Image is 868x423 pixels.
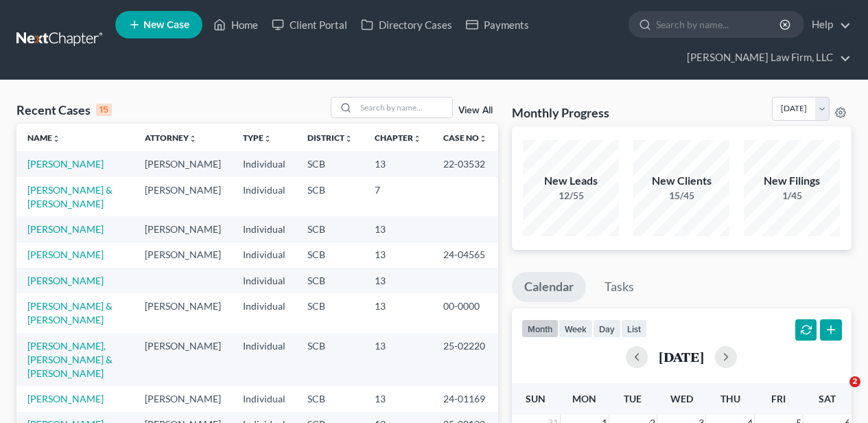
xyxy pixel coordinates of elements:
div: New Leads [523,173,619,189]
div: 15/45 [633,189,729,203]
td: [PERSON_NAME] [134,242,232,268]
a: [PERSON_NAME], [PERSON_NAME] & [PERSON_NAME] [27,340,113,379]
button: month [521,319,559,338]
div: New Filings [744,173,840,189]
a: [PERSON_NAME] [27,158,104,170]
a: Nameunfold_more [27,133,60,143]
td: [PERSON_NAME] [134,151,232,176]
h2: [DATE] [659,350,704,364]
a: Payments [459,12,536,37]
span: Fri [771,393,786,404]
td: [PERSON_NAME] [134,177,232,216]
a: [PERSON_NAME] [27,393,104,404]
iframe: Intercom live chat [821,376,854,409]
button: list [621,319,647,338]
a: Typeunfold_more [243,133,272,143]
td: Individual [232,216,296,242]
i: unfold_more [52,135,60,143]
a: [PERSON_NAME] Law Firm, LLC [680,45,851,70]
td: SCB [296,268,364,293]
a: Districtunfold_more [307,133,353,143]
td: [PERSON_NAME] [134,293,232,332]
td: 00-0000 [432,293,498,332]
i: unfold_more [263,135,272,143]
td: [PERSON_NAME] [134,386,232,411]
a: [PERSON_NAME] & [PERSON_NAME] [27,184,113,209]
a: [PERSON_NAME] [27,223,104,235]
span: Tue [624,393,642,404]
td: Individual [232,333,296,386]
td: SCB [296,177,364,216]
td: SCB [296,151,364,176]
td: Individual [232,386,296,411]
a: Calendar [512,272,586,302]
div: 15 [96,104,112,116]
td: SCB [296,216,364,242]
span: 2 [849,376,860,387]
td: 13 [364,386,432,411]
a: View All [458,106,493,115]
i: unfold_more [189,135,197,143]
td: 25-02220 [432,333,498,386]
button: day [593,319,621,338]
span: Sun [526,393,546,404]
a: Case Nounfold_more [443,133,487,143]
span: Mon [572,393,596,404]
a: [PERSON_NAME] [27,249,104,260]
a: [PERSON_NAME] & [PERSON_NAME] [27,300,113,325]
div: New Clients [633,173,729,189]
td: SCB [296,242,364,268]
a: [PERSON_NAME] [27,275,104,286]
i: unfold_more [344,135,353,143]
a: Help [805,12,851,37]
input: Search by name... [356,98,452,117]
td: SCB [296,293,364,332]
td: Individual [232,177,296,216]
td: [PERSON_NAME] [134,333,232,386]
td: 13 [364,293,432,332]
div: 12/55 [523,189,619,203]
a: Home [207,12,265,37]
h3: Monthly Progress [512,104,609,121]
a: Tasks [592,272,646,302]
a: Chapterunfold_more [375,133,421,143]
span: Sat [819,393,836,404]
span: New Case [143,20,189,30]
a: Directory Cases [354,12,459,37]
td: Individual [232,293,296,332]
td: 22-03532 [432,151,498,176]
td: 13 [364,268,432,293]
i: unfold_more [413,135,421,143]
a: Attorneyunfold_more [145,133,197,143]
td: 13 [364,216,432,242]
td: 13 [364,151,432,176]
td: 13 [364,333,432,386]
span: Thu [720,393,740,404]
td: 24-01169 [432,386,498,411]
td: [PERSON_NAME] [134,216,232,242]
td: SCB [296,386,364,411]
td: SCB [296,333,364,386]
div: 1/45 [744,189,840,203]
button: week [559,319,593,338]
div: Recent Cases [16,102,112,118]
td: 13 [364,242,432,268]
i: unfold_more [479,135,487,143]
td: Individual [232,151,296,176]
a: Client Portal [265,12,354,37]
td: Individual [232,242,296,268]
td: 24-04565 [432,242,498,268]
span: Wed [670,393,693,404]
td: Individual [232,268,296,293]
td: 7 [364,177,432,216]
input: Search by name... [656,12,782,37]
